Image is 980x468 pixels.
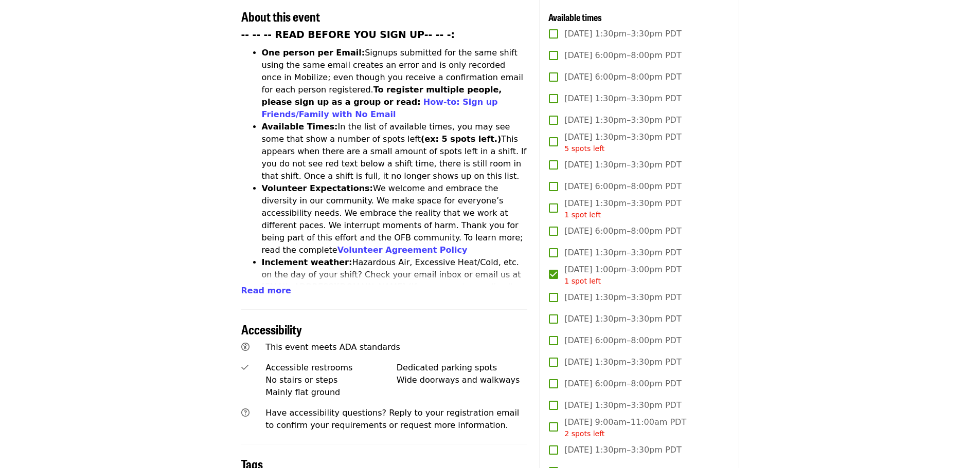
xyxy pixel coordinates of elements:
[564,399,681,411] span: [DATE] 1:30pm–3:30pm PDT
[564,416,686,439] span: [DATE] 9:00am–11:00am PDT
[265,408,519,430] span: Have accessibility questions? Reply to your registration email to confirm your requirements or re...
[564,92,681,105] span: [DATE] 1:30pm–3:30pm PDT
[421,134,501,144] strong: (ex: 5 spots left.)
[564,225,681,237] span: [DATE] 6:00pm–8:00pm PDT
[397,362,528,374] div: Dedicated parking spots
[262,47,528,121] li: Signups submitted for the same shift using the same email creates an error and is only recorded o...
[262,97,498,119] a: How-to: Sign up Friends/Family with No Email
[241,29,455,40] strong: -- -- -- READ BEFORE YOU SIGN UP-- -- -:
[262,256,528,318] li: Hazardous Air, Excessive Heat/Cold, etc. on the day of your shift? Check your email inbox or emai...
[241,286,291,295] span: Read more
[564,131,681,154] span: [DATE] 1:30pm–3:30pm PDT
[265,342,400,352] span: This event meets ADA standards
[564,247,681,259] span: [DATE] 1:30pm–3:30pm PDT
[564,291,681,304] span: [DATE] 1:30pm–3:30pm PDT
[241,363,248,372] i: check icon
[564,211,601,219] span: 1 spot left
[262,121,528,182] li: In the list of available times, you may see some that show a number of spots left This appears wh...
[241,408,250,418] i: question-circle icon
[564,313,681,325] span: [DATE] 1:30pm–3:30pm PDT
[241,342,250,352] i: universal-access icon
[337,245,468,255] a: Volunteer Agreement Policy
[564,197,681,220] span: [DATE] 1:30pm–3:30pm PDT
[548,10,602,24] span: Available times
[262,48,365,58] strong: One person per Email:
[564,277,601,285] span: 1 spot left
[265,362,397,374] div: Accessible restrooms
[564,49,681,62] span: [DATE] 6:00pm–8:00pm PDT
[241,285,291,297] button: Read more
[241,320,302,338] span: Accessibility
[265,374,397,386] div: No stairs or steps
[262,122,338,132] strong: Available Times:
[262,182,528,256] li: We welcome and embrace the diversity in our community. We make space for everyone’s accessibility...
[564,444,681,456] span: [DATE] 1:30pm–3:30pm PDT
[564,71,681,83] span: [DATE] 6:00pm–8:00pm PDT
[564,114,681,126] span: [DATE] 1:30pm–3:30pm PDT
[262,183,373,193] strong: Volunteer Expectations:
[262,85,502,107] strong: To register multiple people, please sign up as a group or read:
[564,356,681,368] span: [DATE] 1:30pm–3:30pm PDT
[564,28,681,40] span: [DATE] 1:30pm–3:30pm PDT
[564,159,681,171] span: [DATE] 1:30pm–3:30pm PDT
[564,378,681,390] span: [DATE] 6:00pm–8:00pm PDT
[564,264,681,287] span: [DATE] 1:00pm–3:00pm PDT
[564,180,681,193] span: [DATE] 6:00pm–8:00pm PDT
[262,257,352,267] strong: Inclement weather:
[564,334,681,347] span: [DATE] 6:00pm–8:00pm PDT
[564,144,604,153] span: 5 spots left
[265,386,397,399] div: Mainly flat ground
[397,374,528,386] div: Wide doorways and walkways
[241,7,320,25] span: About this event
[564,429,604,438] span: 2 spots left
